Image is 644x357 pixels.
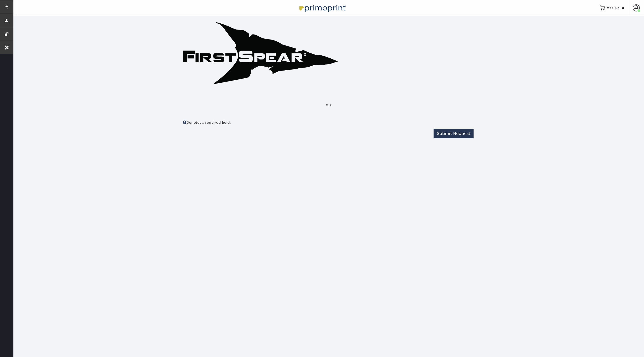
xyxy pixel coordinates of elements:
div: Denotes a required field. [183,120,324,125]
img: First Spear [183,22,338,84]
button: Submit Request [434,129,474,138]
span: 0 [622,6,624,10]
span: MY CART [607,6,621,10]
img: Primoprint [297,2,347,13]
div: na [183,102,474,108]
